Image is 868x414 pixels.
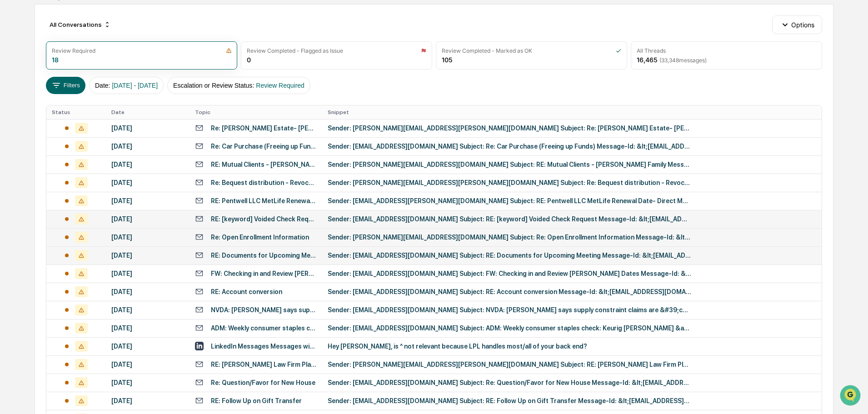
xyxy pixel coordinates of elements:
div: Sender: [EMAIL_ADDRESS][DOMAIN_NAME] Subject: Re: Question/Favor for New House Message-Id: &lt;[E... [328,379,691,386]
div: 🖐️ [9,115,16,123]
div: Sender: [PERSON_NAME][EMAIL_ADDRESS][PERSON_NAME][DOMAIN_NAME] Subject: Re: Bequest distribution ... [328,179,691,186]
span: Pylon [90,154,110,161]
div: LinkedIn Messages Messages with [PERSON_NAME], [PERSON_NAME], AIF®, CFP®, CPFA [211,343,317,350]
div: NVDA: [PERSON_NAME] says supply constraint claims are 'categorically false' [211,306,317,314]
a: Powered byPylon [64,154,110,161]
div: [DATE] [111,125,184,132]
img: icon [616,48,621,54]
div: FW: Checking in and Review [PERSON_NAME] Dates [211,270,317,277]
div: Re: Bequest distribution - Revocable trust [211,179,317,186]
div: 18 [52,56,59,64]
div: 16,465 [637,56,707,64]
iframe: Open customer support [839,384,863,409]
div: [DATE] [111,161,184,168]
img: 1746055101610-c473b297-6a78-478c-a979-82029cc54cd1 [9,70,25,86]
div: [DATE] [111,234,184,241]
div: Sender: [EMAIL_ADDRESS][DOMAIN_NAME] Subject: FW: Checking in and Review [PERSON_NAME] Dates Mess... [328,270,691,277]
div: RE: Mutual Clients - [PERSON_NAME] Family [211,161,317,168]
div: ADM: Weekly consumer staples check: Keurig [PERSON_NAME] & Hormel Foods were worst performers [211,324,317,332]
div: [DATE] [111,288,184,295]
p: How can we help? [9,19,165,34]
div: 🗄️ [66,115,73,123]
div: Re: Open Enrollment Information [211,234,309,241]
div: Re: Question/Favor for New House [211,379,315,386]
div: 105 [442,56,453,64]
div: [DATE] [111,397,184,404]
button: Filters [46,77,85,94]
div: Hey [PERSON_NAME], is ^ not relevant because LPL handles most/all of your back end? [328,343,691,350]
div: Re: Car Purchase (Freeing up Funds) [211,143,317,150]
div: RE: [PERSON_NAME] Law Firm Plan ID 81J464 [211,361,317,368]
button: Escalation or Review Status:Review Required [167,77,310,94]
button: Start new chat [155,72,165,83]
div: Sender: [EMAIL_ADDRESS][DOMAIN_NAME] Subject: RE: Account conversion Message-Id: &lt;[EMAIL_ADDRE... [328,288,691,295]
div: RE: Account conversion [211,288,282,295]
div: Sender: [EMAIL_ADDRESS][DOMAIN_NAME] Subject: RE: Documents for Upcoming Meeting Message-Id: &lt;... [328,252,691,259]
span: Review Required [256,82,304,89]
button: Date:[DATE] - [DATE] [89,77,164,94]
button: Options [772,15,822,34]
th: Date [106,105,190,119]
div: Re: [PERSON_NAME] Estate- [PERSON_NAME] Trusts... [211,125,317,132]
div: [DATE] [111,215,184,223]
th: Snippet [322,105,822,119]
div: RE: [keyword] Voided Check Request [211,215,317,223]
div: RE: Pentwell LLC MetLife Renewal Date- Direct [211,197,317,205]
span: Preclearance [18,115,59,124]
div: Sender: [PERSON_NAME][EMAIL_ADDRESS][PERSON_NAME][DOMAIN_NAME] Subject: RE: [PERSON_NAME] Law Fir... [328,361,691,368]
div: 0 [247,56,251,64]
span: ( 33,348 messages) [659,57,707,64]
div: All Conversations [46,17,115,32]
div: Sender: [EMAIL_ADDRESS][DOMAIN_NAME] Subject: ADM: Weekly consumer staples check: Keurig [PERSON_... [328,324,691,332]
div: [DATE] [111,197,184,205]
div: [DATE] [111,179,184,186]
div: [DATE] [111,379,184,386]
span: Attestations [75,115,113,124]
div: Review Completed - Marked as OK [442,47,532,54]
div: [DATE] [111,343,184,350]
span: Data Lookup [18,132,57,141]
div: [DATE] [111,252,184,259]
img: icon [421,48,426,54]
th: Topic [190,105,322,119]
div: Sender: [EMAIL_ADDRESS][DOMAIN_NAME] Subject: RE: [keyword] Voided Check Request Message-Id: &lt;... [328,215,691,223]
a: 🔎Data Lookup [5,128,61,145]
div: Sender: [PERSON_NAME][EMAIL_ADDRESS][DOMAIN_NAME] Subject: RE: Mutual Clients - [PERSON_NAME] Fam... [328,161,691,168]
div: 🔎 [9,133,16,140]
div: Sender: [PERSON_NAME][EMAIL_ADDRESS][DOMAIN_NAME] Subject: Re: Open Enrollment Information Messag... [328,234,691,241]
div: Review Completed - Flagged as Issue [247,47,343,54]
div: Sender: [EMAIL_ADDRESS][DOMAIN_NAME] Subject: Re: Car Purchase (Freeing up Funds) Message-Id: &lt... [328,143,691,150]
span: [DATE] - [DATE] [112,82,158,89]
img: icon [226,48,232,54]
div: Start new chat [31,70,149,79]
div: All Threads [637,47,666,54]
div: [DATE] [111,306,184,314]
div: We're available if you need us! [31,79,115,86]
th: Status [46,105,105,119]
div: Sender: [EMAIL_ADDRESS][DOMAIN_NAME] Subject: NVDA: [PERSON_NAME] says supply constraint claims a... [328,306,691,314]
div: RE: Follow Up on Gift Transfer [211,397,302,404]
div: Sender: [PERSON_NAME][EMAIL_ADDRESS][PERSON_NAME][DOMAIN_NAME] Subject: Re: [PERSON_NAME] Estate-... [328,125,691,132]
div: Review Required [52,47,95,54]
div: [DATE] [111,324,184,332]
div: RE: Documents for Upcoming Meeting [211,252,317,259]
a: 🗄️Attestations [62,111,116,127]
div: [DATE] [111,143,184,150]
a: 🖐️Preclearance [5,111,62,127]
div: Sender: [EMAIL_ADDRESS][PERSON_NAME][DOMAIN_NAME] Subject: RE: Pentwell LLC MetLife Renewal Date-... [328,197,691,205]
div: [DATE] [111,270,184,277]
div: Sender: [EMAIL_ADDRESS][DOMAIN_NAME] Subject: RE: Follow Up on Gift Transfer Message-Id: &lt;[EMA... [328,397,691,404]
div: [DATE] [111,361,184,368]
